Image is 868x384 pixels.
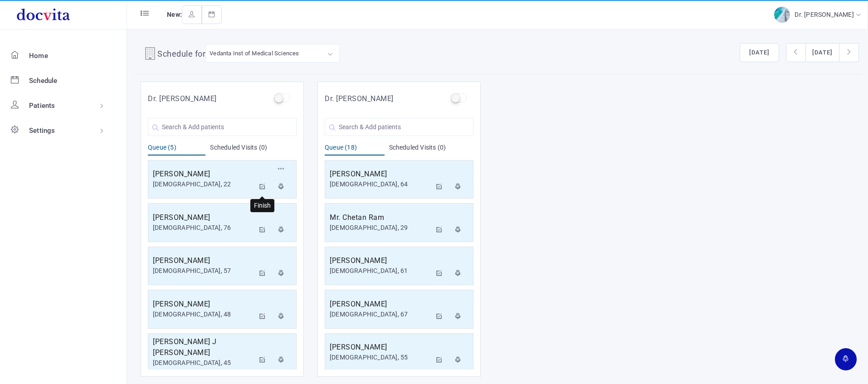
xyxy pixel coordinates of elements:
h5: [PERSON_NAME] [330,255,431,266]
div: [DEMOGRAPHIC_DATA], 64 [330,180,431,189]
h5: [PERSON_NAME] [153,169,254,180]
span: New: [167,11,182,18]
div: [DEMOGRAPHIC_DATA], 67 [330,310,431,319]
div: [DEMOGRAPHIC_DATA], 76 [153,223,254,233]
div: Scheduled Visits (0) [389,143,474,156]
img: img-2.jpg [774,7,790,23]
h5: [PERSON_NAME] [153,299,254,310]
div: Queue (5) [148,143,205,156]
div: Scheduled Visits (0) [210,143,297,156]
h5: [PERSON_NAME] [153,255,254,266]
button: [DATE] [740,43,779,62]
div: [DEMOGRAPHIC_DATA], 45 [153,358,254,368]
div: [DEMOGRAPHIC_DATA], 61 [330,266,431,276]
div: [DEMOGRAPHIC_DATA], 48 [153,310,254,319]
span: Dr. [PERSON_NAME] [795,11,856,18]
h5: [PERSON_NAME] [330,169,431,180]
button: [DATE] [805,43,839,62]
span: Home [29,52,48,60]
h4: Schedule for [157,48,205,62]
div: Queue (18) [325,143,385,156]
div: Vedanta Inst of Medical Sciences [210,48,299,58]
span: Patients [29,102,55,110]
h5: Mr. Chetan Ram [330,212,431,223]
h5: Dr. [PERSON_NAME] [148,93,217,104]
h5: [PERSON_NAME] [153,212,254,223]
div: [DEMOGRAPHIC_DATA], 22 [153,180,254,189]
h5: [PERSON_NAME] [330,342,431,353]
h5: [PERSON_NAME] [330,299,431,310]
div: [DEMOGRAPHIC_DATA], 55 [330,353,431,362]
input: Search & Add patients [148,118,297,136]
h5: Dr. [PERSON_NAME] [325,93,394,104]
div: [DEMOGRAPHIC_DATA], 29 [330,223,431,233]
div: [DEMOGRAPHIC_DATA], 57 [153,266,254,276]
input: Search & Add patients [325,118,473,136]
h5: [PERSON_NAME] J [PERSON_NAME] [153,336,254,358]
span: Settings [29,126,55,135]
div: Finish [250,199,274,212]
span: Schedule [29,77,58,85]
